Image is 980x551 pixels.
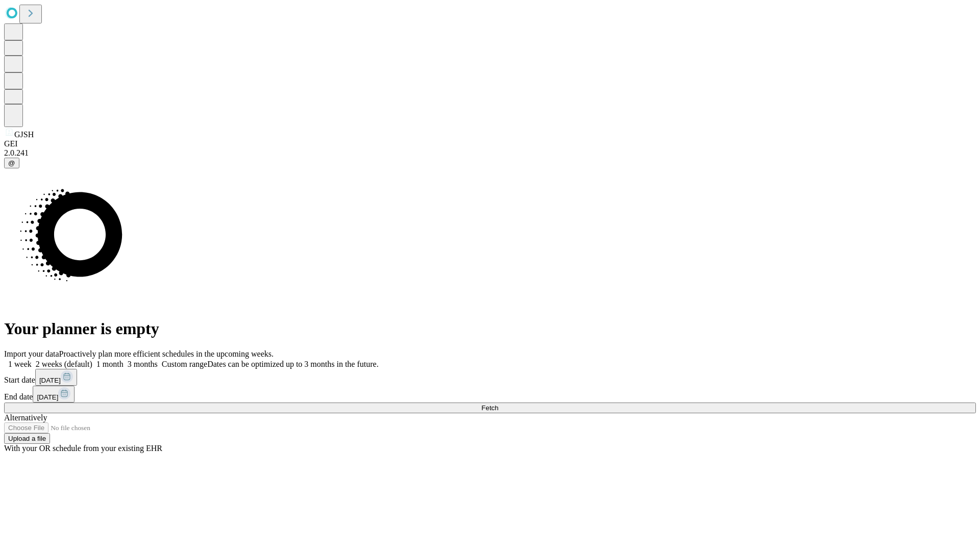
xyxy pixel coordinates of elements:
span: [DATE] [39,377,61,384]
div: GEI [4,139,976,148]
span: Fetch [481,404,498,412]
div: Start date [4,369,976,386]
button: @ [4,158,19,168]
span: Proactively plan more efficient schedules in the upcoming weeks. [59,349,274,358]
button: Fetch [4,403,976,413]
div: End date [4,386,976,403]
span: GJSH [14,130,34,139]
span: Alternatively [4,413,47,422]
span: Import your data [4,349,59,358]
span: With your OR schedule from your existing EHR [4,444,162,453]
h1: Your planner is empty [4,319,976,338]
button: [DATE] [33,386,75,403]
span: 1 week [8,360,32,368]
span: Custom range [162,360,207,368]
span: 2 weeks (default) [36,360,92,368]
span: [DATE] [37,393,58,401]
span: @ [8,159,15,167]
span: Dates can be optimized up to 3 months in the future. [207,360,378,368]
button: [DATE] [35,369,77,386]
span: 1 month [96,360,124,368]
button: Upload a file [4,433,50,444]
div: 2.0.241 [4,148,976,158]
span: 3 months [128,360,158,368]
